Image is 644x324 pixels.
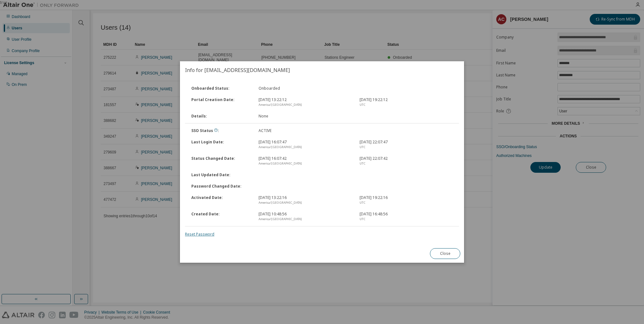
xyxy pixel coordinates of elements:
div: Password Changed Date : [188,184,255,189]
div: Activated Date : [188,195,255,205]
div: Onboarded Status : [188,86,255,91]
div: [DATE] 19:22:16 [356,195,457,205]
div: [DATE] 16:07:47 [255,140,356,150]
div: Last Login Date : [188,140,255,150]
div: America/[GEOGRAPHIC_DATA] [259,145,352,150]
div: UTC [360,145,453,150]
div: UTC [360,217,453,222]
div: Status Changed Date : [188,156,255,166]
div: America/[GEOGRAPHIC_DATA] [259,102,352,107]
div: ACTIVE [255,128,356,133]
div: [DATE] 16:48:56 [356,212,457,222]
a: Reset Password [185,231,214,237]
div: [DATE] 13:22:12 [255,97,356,107]
div: Created Date : [188,212,255,222]
div: None [255,114,356,119]
div: [DATE] 19:22:12 [356,97,457,107]
div: [DATE] 22:07:47 [356,140,457,150]
div: SSO Status : [188,128,255,133]
div: UTC [360,200,453,205]
div: [DATE] 16:07:42 [255,156,356,166]
div: [DATE] 13:22:16 [255,195,356,205]
div: Last Updated Date : [188,172,255,177]
div: America/[GEOGRAPHIC_DATA] [259,200,352,205]
div: [DATE] 10:48:56 [255,212,356,222]
h2: Info for [EMAIL_ADDRESS][DOMAIN_NAME] [180,61,464,79]
div: Onboarded [255,86,356,91]
button: Close [430,248,460,259]
div: UTC [360,102,453,107]
div: Portal Creation Date : [188,97,255,107]
div: Details : [188,114,255,119]
div: America/[GEOGRAPHIC_DATA] [259,161,352,166]
div: [DATE] 22:07:42 [356,156,457,166]
div: UTC [360,161,453,166]
div: America/[GEOGRAPHIC_DATA] [259,217,352,222]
